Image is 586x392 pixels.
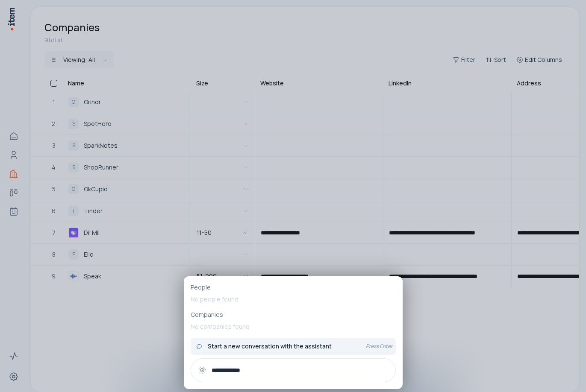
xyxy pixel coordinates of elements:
[366,343,392,350] p: Press Enter
[191,338,396,355] button: Start a new conversation with the assistantPress Enter
[191,319,396,334] p: No companies found
[191,283,396,292] p: People
[184,276,403,389] div: PeopleNo people foundCompaniesNo companies foundStart a new conversation with the assistantPress ...
[208,342,332,351] span: Start a new conversation with the assistant
[191,292,396,307] p: No people found
[191,310,396,319] p: Companies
